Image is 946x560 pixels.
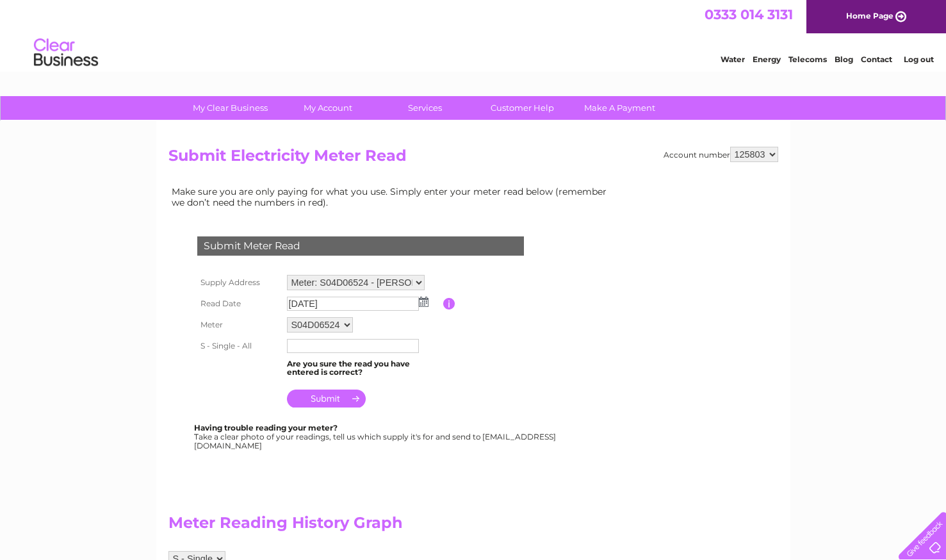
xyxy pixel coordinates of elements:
[753,54,781,64] a: Energy
[664,147,778,162] div: Account number
[788,54,827,64] a: Telecoms
[168,514,617,538] h2: Meter Reading History Graph
[835,54,853,64] a: Blog
[177,96,283,120] a: My Clear Business
[284,356,443,381] td: Are you sure the read you have entered is correct?
[171,7,776,62] div: Clear Business is a trading name of Verastar Limited (registered in [GEOGRAPHIC_DATA] No. 3667643...
[443,298,455,309] input: Information
[567,96,673,120] a: Make A Payment
[469,96,575,120] a: Customer Help
[168,147,778,171] h2: Submit Electricity Meter Read
[33,33,99,72] img: logo.png
[168,183,617,210] td: Make sure you are only paying for what you use. Simply enter your meter read below (remember we d...
[194,424,558,450] div: Take a clear photo of your readings, tell us which supply it's for and send to [EMAIL_ADDRESS][DO...
[194,314,284,336] th: Meter
[419,297,428,307] img: ...
[705,6,793,22] a: 0333 014 3131
[194,423,338,432] b: Having trouble reading your meter?
[861,54,892,64] a: Contact
[194,272,284,293] th: Supply Address
[287,390,366,408] input: Submit
[194,336,284,356] th: S - Single - All
[721,54,745,64] a: Water
[372,96,478,120] a: Services
[904,54,934,64] a: Log out
[275,96,380,120] a: My Account
[194,293,284,314] th: Read Date
[197,236,524,256] div: Submit Meter Read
